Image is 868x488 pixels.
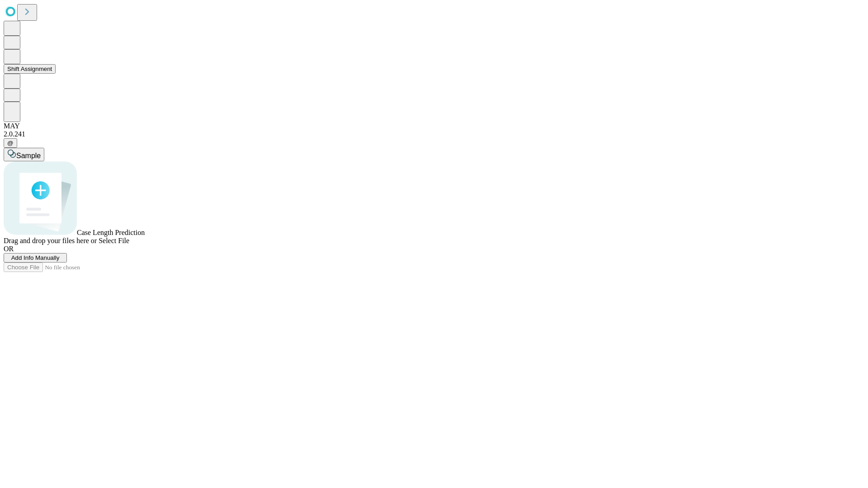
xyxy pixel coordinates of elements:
[77,229,145,236] span: Case Length Prediction
[4,253,67,263] button: Add Info Manually
[4,245,14,253] span: OR
[4,64,56,74] button: Shift Assignment
[4,122,864,130] div: MAY
[11,254,60,261] span: Add Info Manually
[99,237,129,244] span: Select File
[16,152,41,160] span: Sample
[4,148,44,161] button: Sample
[7,140,14,146] span: @
[4,237,97,244] span: Drag and drop your files here or
[4,130,864,138] div: 2.0.241
[4,138,17,148] button: @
